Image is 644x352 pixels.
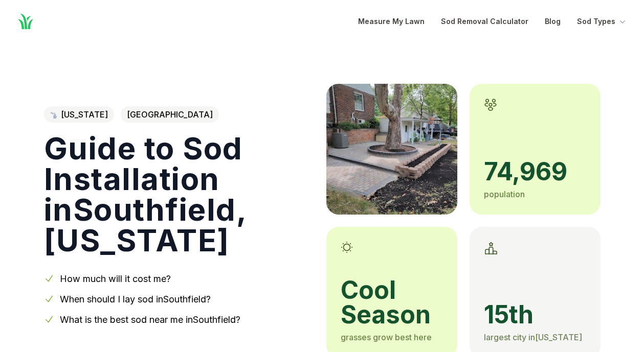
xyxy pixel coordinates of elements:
[50,111,57,119] img: Michigan state outline
[341,332,432,342] span: grasses grow best here
[358,15,425,28] a: Measure My Lawn
[60,273,171,284] a: How much will it cost me?
[484,302,586,327] span: 15th
[44,133,310,255] h1: Guide to Sod Installation in Southfield , [US_STATE]
[341,278,443,327] span: cool season
[484,332,582,342] span: largest city in [US_STATE]
[60,294,211,304] a: When should I lay sod inSouthfield?
[577,15,628,28] button: Sod Types
[484,189,525,199] span: population
[484,159,586,184] span: 74,969
[121,106,219,123] span: [GEOGRAPHIC_DATA]
[326,84,457,215] img: A picture of Southfield
[441,15,528,28] a: Sod Removal Calculator
[545,15,561,28] a: Blog
[60,314,240,325] a: What is the best sod near me inSouthfield?
[44,106,114,123] a: [US_STATE]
